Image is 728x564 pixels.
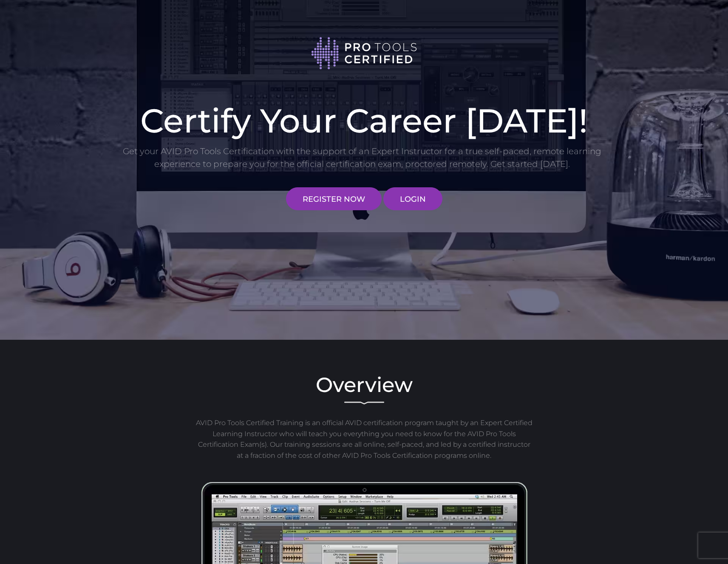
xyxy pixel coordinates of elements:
p: Get your AVID Pro Tools Certification with the support of an Expert Instructor for a true self-pa... [122,145,602,170]
h1: Certify Your Career [DATE]! [122,104,606,137]
h2: Overview [122,375,606,395]
img: Pro Tools Certified logo [311,36,417,70]
a: LOGIN [383,187,442,210]
p: AVID Pro Tools Certified Training is an official AVID certification program taught by an Expert C... [195,417,534,461]
a: REGISTER NOW [286,187,382,210]
img: decorative line [344,401,384,405]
